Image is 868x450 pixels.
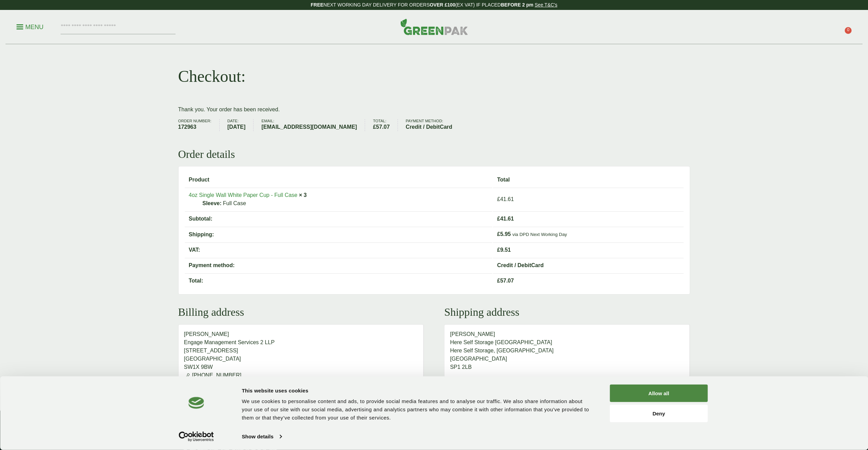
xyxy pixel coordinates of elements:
[535,2,557,8] a: See T&C's
[497,231,500,237] span: £
[185,211,492,226] th: Subtotal:
[261,123,357,131] strong: [EMAIL_ADDRESS][DOMAIN_NAME]
[242,432,282,442] a: Show details
[497,231,511,237] span: 5.95
[16,23,43,30] a: Menu
[497,247,500,253] span: £
[178,305,424,318] h2: Billing address
[299,192,307,198] strong: × 3
[497,278,500,284] span: £
[185,258,492,273] th: Payment method:
[610,385,708,402] button: Allow all
[400,18,468,35] img: GreenPak Supplies
[185,227,492,242] th: Shipping:
[16,23,43,31] p: Menu
[501,2,533,8] strong: BEFORE 2 pm
[430,2,455,8] strong: OVER £100
[493,173,684,187] th: Total
[406,123,452,131] strong: Credit / DebitCard
[373,119,398,131] li: Total:
[493,258,684,273] td: Credit / DebitCard
[185,242,492,257] th: VAT:
[185,273,492,288] th: Total:
[178,324,424,399] address: [PERSON_NAME] Engage Management Services 2 LLP [STREET_ADDRESS] [GEOGRAPHIC_DATA] SW1X 9BW
[189,397,204,409] img: logo
[242,397,595,422] div: We use cookies to personalise content and ads, to provide social media features and to analyse ou...
[610,404,708,422] button: Deny
[185,173,492,187] th: Product
[444,305,690,318] h2: Shipping address
[166,432,226,442] a: Usercentrics Cookiebot - opens in a new window
[242,386,595,395] div: This website uses cookies
[497,247,511,253] span: 9.51
[178,119,220,131] li: Order number:
[178,123,211,131] strong: 172963
[373,124,390,130] bdi: 57.07
[203,199,222,208] strong: Sleeve:
[184,371,418,379] p: [PHONE_NUMBER]
[497,278,514,284] span: 57.07
[373,124,376,130] span: £
[189,192,298,198] a: 4oz Single Wall White Paper Cup - Full Case
[497,216,514,222] span: 41.61
[444,324,690,377] address: [PERSON_NAME] Here Self Storage [GEOGRAPHIC_DATA] Here Self Storage, [GEOGRAPHIC_DATA] [GEOGRAPHI...
[227,123,245,131] strong: [DATE]
[845,27,852,34] span: 0
[406,119,460,131] li: Payment method:
[512,232,567,237] small: via DPD Next Working Day
[227,119,254,131] li: Date:
[497,196,514,202] bdi: 41.61
[178,66,246,86] h1: Checkout:
[178,148,690,161] h2: Order details
[311,2,323,8] strong: FREE
[497,216,500,222] span: £
[261,119,365,131] li: Email:
[178,105,690,114] p: Thank you. Your order has been received.
[203,199,488,208] p: Full Case
[497,196,500,202] span: £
